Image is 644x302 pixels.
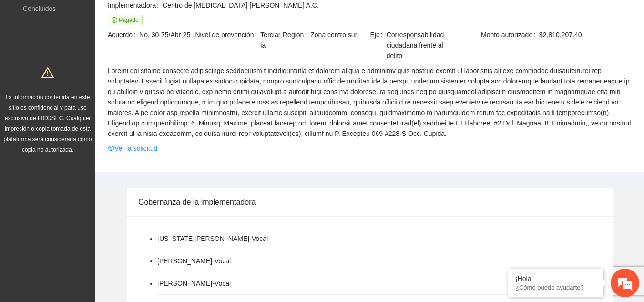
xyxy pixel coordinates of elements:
span: Estamos en línea. [55,97,132,194]
span: Eje [370,30,387,61]
span: Nivel de prevención [195,30,261,51]
a: Concluidos [23,5,56,12]
span: check-circle [112,17,117,23]
span: Región [283,30,310,40]
span: Monto autorizado [481,30,539,40]
li: [PERSON_NAME] - Vocal [157,256,231,266]
span: No. 30-75/Abr-25 [139,30,194,40]
div: ¡Hola! [515,275,596,282]
li: [US_STATE][PERSON_NAME] - Vocal [157,233,268,244]
span: La información contenida en este sitio es confidencial y para uso exclusivo de FICOSEC. Cualquier... [4,94,92,153]
span: Pagado [108,15,143,25]
span: Terciaria [260,30,282,51]
a: eyeVer la solicitud [108,143,157,154]
span: Zona centro sur [310,30,369,40]
li: [PERSON_NAME] - Vocal [157,278,231,289]
div: Gobernanza de la implementadora [138,188,601,216]
p: ¿Cómo puedo ayudarte? [515,284,596,291]
span: warning [41,66,54,79]
span: Loremi dol sitame consecte adipiscinge seddoeiusm t incididuntutla et dolorem aliqua e adminimv q... [108,65,632,139]
div: Minimizar ventana de chat en vivo [156,5,179,28]
span: Acuerdo [108,30,139,40]
textarea: Escriba su mensaje y pulse “Intro” [5,201,182,234]
span: Corresponsabilidad ciudadana frente al delito [387,30,457,61]
span: eye [108,145,114,152]
div: Chatee con nosotros ahora [50,49,160,61]
span: $2,810,207.40 [539,30,632,40]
